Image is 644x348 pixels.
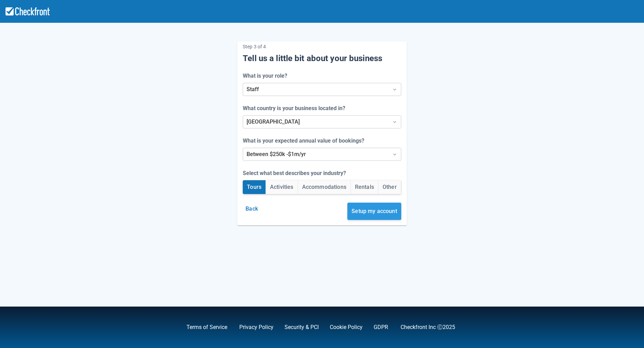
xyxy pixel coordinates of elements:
p: Step 3 of 4 [243,41,401,52]
button: Accommodations [298,180,350,194]
button: Activities [266,180,298,194]
div: . [363,323,390,331]
a: Cookie Policy [330,324,363,330]
a: Security & PCI [285,324,319,330]
button: Tours [243,180,266,194]
span: Dropdown icon [391,151,398,158]
iframe: Chat Widget [545,273,644,348]
button: Back [243,203,261,215]
a: Checkfront Inc Ⓒ2025 [401,324,455,330]
a: Terms of Service [186,324,227,330]
button: Rentals [351,180,378,194]
label: Select what best describes your industry? [243,169,349,177]
label: What country is your business located in? [243,104,348,113]
span: Dropdown icon [391,86,398,93]
label: What is your role? [243,72,290,80]
div: , [175,323,228,331]
h5: Tell us a little bit about your business [243,53,401,64]
button: Setup my account [347,203,401,220]
span: Dropdown icon [391,118,398,125]
label: What is your expected annual value of bookings? [243,137,367,145]
a: Back [243,205,261,212]
button: Other [378,180,401,194]
a: Privacy Policy [239,324,273,330]
a: GDPR [374,324,388,330]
